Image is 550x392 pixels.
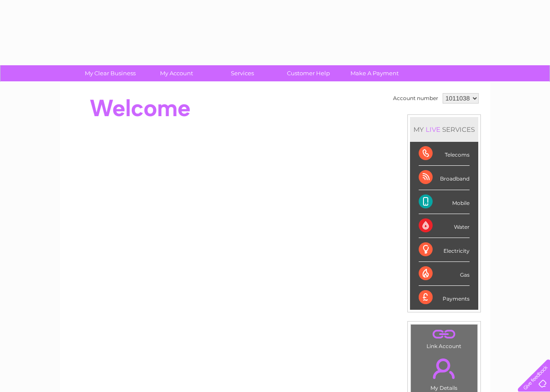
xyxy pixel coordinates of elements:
[419,286,470,309] div: Payments
[410,324,478,352] td: Link Account
[391,91,440,106] td: Account number
[419,190,470,214] div: Mobile
[339,65,410,81] a: Make A Payment
[74,65,146,81] a: My Clear Business
[413,327,475,342] a: .
[419,238,470,262] div: Electricity
[410,117,478,142] div: MY SERVICES
[413,353,475,384] a: .
[140,65,212,81] a: My Account
[419,166,470,190] div: Broadband
[419,214,470,238] div: Water
[273,65,344,81] a: Customer Help
[419,142,470,166] div: Telecoms
[424,125,442,134] div: LIVE
[419,262,470,286] div: Gas
[207,65,278,81] a: Services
